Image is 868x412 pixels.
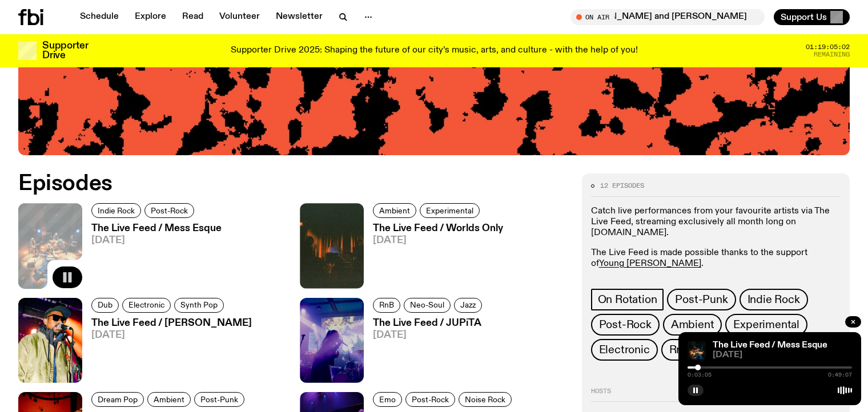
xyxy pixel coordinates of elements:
[667,289,736,310] a: Post-Punk
[364,318,485,383] a: The Live Feed / JUPiTA[DATE]
[151,206,188,215] span: Post-Rock
[669,344,690,356] span: RnB
[128,9,173,25] a: Explore
[426,206,473,215] span: Experimental
[781,12,827,22] span: Support Us
[373,236,503,245] span: [DATE]
[42,41,88,60] h3: Supporter Drive
[454,298,482,313] a: Jazz
[688,372,712,378] span: 0:03:05
[373,203,416,218] a: Ambient
[98,301,112,309] span: Dub
[591,248,841,269] p: The Live Feed is made possible thanks to the support of .
[91,236,222,245] span: [DATE]
[91,224,222,233] h3: The Live Feed / Mess Esque
[175,9,210,25] a: Read
[122,298,171,313] a: Electronic
[373,392,402,407] a: Emo
[364,224,503,288] a: The Live Feed / Worlds Only[DATE]
[91,298,119,313] a: Dub
[373,318,485,328] h3: The Live Feed / JUPiTA
[144,203,194,218] a: Post-Rock
[373,330,485,340] span: [DATE]
[591,388,841,402] h2: Hosts
[91,203,141,218] a: Indie Rock
[748,293,800,306] span: Indie Rock
[194,392,244,407] a: Post-Punk
[733,318,799,331] span: Experimental
[404,298,451,313] a: Neo-Soul
[460,301,476,309] span: Jazz
[814,51,850,58] span: Remaining
[300,203,364,288] img: A grainy film image of shadowy band figures on stage, with red light behind them
[661,339,698,361] a: RnB
[128,301,164,309] span: Electronic
[18,298,82,383] img: A portrait shot of Keanu Nelson singing into a microphone, shot from the waist up. He is wearing ...
[599,259,701,268] a: Young [PERSON_NAME]
[600,183,644,189] span: 12 episodes
[713,351,852,360] span: [DATE]
[459,392,512,407] a: Noise Rock
[774,9,850,25] button: Support Us
[740,289,808,310] a: Indie Rock
[599,344,650,356] span: Electronic
[591,206,841,239] p: Catch live performances from your favourite artists via The Live Feed, streaming exclusively all ...
[91,392,144,407] a: Dream Pop
[405,392,455,407] a: Post-Rock
[420,203,480,218] a: Experimental
[599,318,652,331] span: Post-Rock
[570,9,765,25] button: On AirThe Allnighter with [PERSON_NAME] and [PERSON_NAME]
[91,330,252,340] span: [DATE]
[174,298,224,313] a: Synth Pop
[269,9,329,25] a: Newsletter
[200,395,238,403] span: Post-Punk
[828,372,852,378] span: 0:49:07
[671,318,714,331] span: Ambient
[91,318,252,328] h3: The Live Feed / [PERSON_NAME]
[806,44,850,50] span: 01:19:05:02
[591,339,658,361] a: Electronic
[713,341,827,350] a: The Live Feed / Mess Esque
[379,301,394,309] span: RnB
[82,318,252,383] a: The Live Feed / [PERSON_NAME][DATE]
[373,298,400,313] a: RnB
[663,314,722,336] a: Ambient
[410,301,444,309] span: Neo-Soul
[18,173,568,194] h2: Episodes
[591,289,664,310] a: On Rotation
[98,395,138,403] span: Dream Pop
[147,392,191,407] a: Ambient
[412,395,449,403] span: Post-Rock
[725,314,807,336] a: Experimental
[465,395,505,403] span: Noise Rock
[675,293,728,306] span: Post-Punk
[154,395,184,403] span: Ambient
[379,206,410,215] span: Ambient
[212,9,267,25] a: Volunteer
[73,9,126,25] a: Schedule
[373,224,503,233] h3: The Live Feed / Worlds Only
[598,293,657,306] span: On Rotation
[231,46,638,56] p: Supporter Drive 2025: Shaping the future of our city’s music, arts, and culture - with the help o...
[591,314,660,336] a: Post-Rock
[82,224,222,288] a: The Live Feed / Mess Esque[DATE]
[180,301,218,309] span: Synth Pop
[379,395,396,403] span: Emo
[98,206,135,215] span: Indie Rock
